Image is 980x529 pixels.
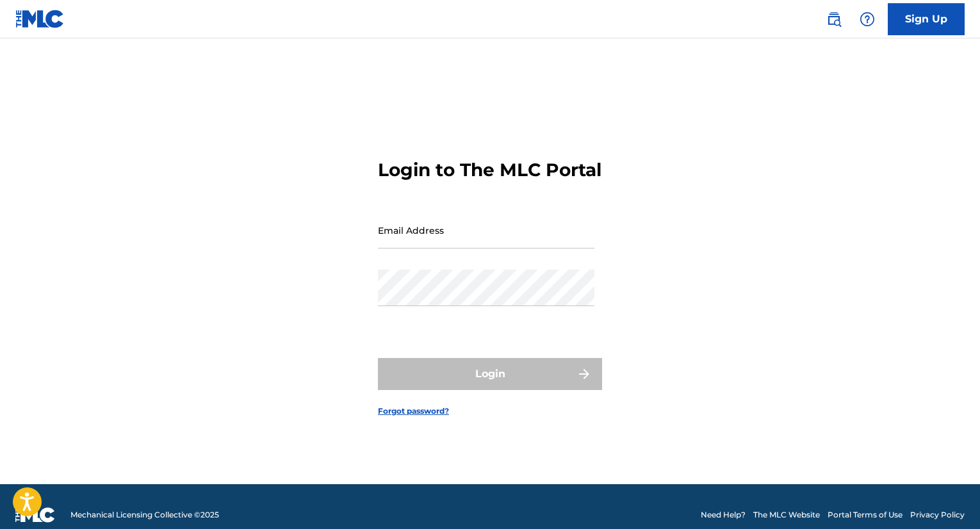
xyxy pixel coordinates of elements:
a: The MLC Website [753,509,820,521]
a: Portal Terms of Use [828,509,902,521]
a: Sign Up [888,3,965,35]
a: Privacy Policy [910,509,965,521]
img: help [860,12,875,27]
a: Forgot password? [378,405,449,417]
h3: Login to The MLC Portal [378,159,601,181]
img: search [826,12,842,27]
a: Need Help? [701,509,746,521]
span: Mechanical Licensing Collective © 2025 [70,509,219,521]
img: logo [15,507,55,523]
a: Public Search [821,6,847,32]
div: Help [854,6,880,32]
img: MLC Logo [15,10,65,28]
